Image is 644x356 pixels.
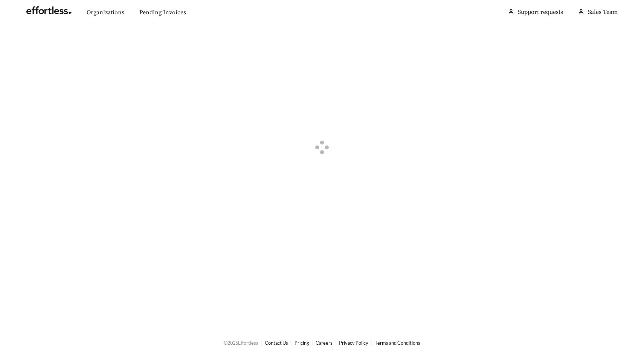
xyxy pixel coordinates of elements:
[265,340,288,346] a: Contact Us
[87,9,124,16] a: Organizations
[224,340,258,346] span: © 2025 Effortless
[295,340,309,346] a: Pricing
[588,8,618,16] span: Sales Team
[339,340,368,346] a: Privacy Policy
[139,9,186,16] a: Pending Invoices
[518,8,563,16] a: Support requests
[316,340,333,346] a: Careers
[375,340,420,346] a: Terms and Conditions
